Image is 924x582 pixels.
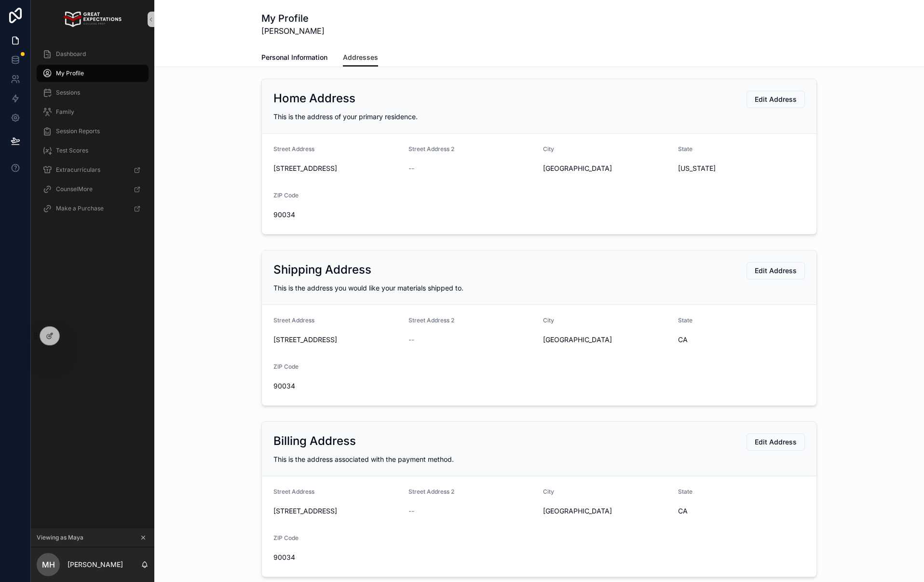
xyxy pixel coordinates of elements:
[273,455,454,463] span: This is the address associated with the payment method.
[273,284,463,292] span: This is the address you would like your materials shipped to.
[273,553,401,562] span: 90034
[31,39,154,230] div: scrollable content
[261,49,327,68] a: Personal Information
[273,381,401,391] span: 90034
[37,142,149,159] a: Test Scores
[56,205,104,212] span: Make a Purchase
[543,488,554,495] span: City
[543,506,670,516] span: [GEOGRAPHIC_DATA]
[747,91,805,108] button: Edit Address
[678,317,693,324] span: State
[56,166,100,174] span: Extracurriculars
[755,95,797,104] span: Edit Address
[37,65,149,82] a: My Profile
[273,363,299,370] span: ZIP Code
[261,25,325,37] span: [PERSON_NAME]
[678,506,805,516] span: CA
[261,53,327,62] span: Personal Information
[273,335,401,345] span: [STREET_ADDRESS]
[273,506,401,516] span: [STREET_ADDRESS]
[747,262,805,279] button: Edit Address
[56,50,86,58] span: Dashboard
[273,192,299,199] span: ZIP Code
[56,89,80,97] span: Sessions
[755,266,797,276] span: Edit Address
[273,112,418,121] span: This is the address of your primary residence.
[543,335,670,345] span: [GEOGRAPHIC_DATA]
[56,127,100,135] span: Session Reports
[678,488,693,495] span: State
[37,103,149,121] a: Family
[273,317,314,324] span: Street Address
[343,53,378,62] span: Addresses
[68,560,123,569] p: [PERSON_NAME]
[37,200,149,217] a: Make a Purchase
[37,534,83,541] span: Viewing as Maya
[261,12,325,25] h1: My Profile
[273,433,356,449] h2: Billing Address
[408,164,414,173] span: --
[747,433,805,451] button: Edit Address
[408,488,454,495] span: Street Address 2
[273,145,314,152] span: Street Address
[56,185,93,193] span: CounselMore
[343,49,378,67] a: Addresses
[56,69,84,77] span: My Profile
[37,180,149,198] a: CounselMore
[273,210,401,220] span: 90034
[678,145,693,152] span: State
[408,145,454,152] span: Street Address 2
[42,559,55,570] span: MH
[408,317,454,324] span: Street Address 2
[273,488,314,495] span: Street Address
[64,12,121,27] img: App logo
[755,437,797,447] span: Edit Address
[37,123,149,140] a: Session Reports
[543,317,554,324] span: City
[273,164,401,173] span: [STREET_ADDRESS]
[37,84,149,101] a: Sessions
[678,335,805,345] span: CA
[273,262,371,277] h2: Shipping Address
[273,91,355,106] h2: Home Address
[37,45,149,63] a: Dashboard
[56,147,88,154] span: Test Scores
[37,161,149,179] a: Extracurriculars
[56,108,74,116] span: Family
[408,335,414,345] span: --
[543,164,670,173] span: [GEOGRAPHIC_DATA]
[408,506,414,516] span: --
[543,145,554,152] span: City
[273,534,299,541] span: ZIP Code
[678,164,805,173] span: [US_STATE]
